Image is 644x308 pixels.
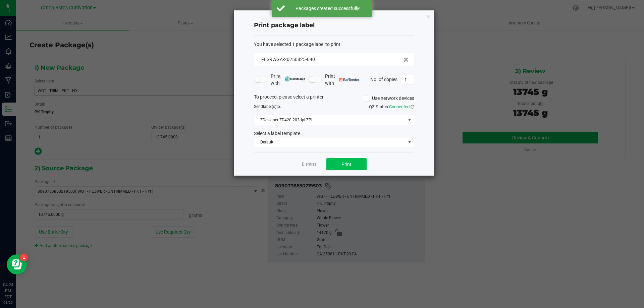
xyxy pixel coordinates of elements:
[326,158,367,170] button: Print
[339,78,360,81] img: bartender.png
[254,41,414,48] div: :
[288,5,367,12] div: Packages created successfully!
[7,254,27,274] iframe: Resource center
[263,104,276,109] span: label(s)
[254,115,406,125] span: ZDesigner ZD420-203dpi ZPL
[369,104,414,109] span: QZ Status:
[285,76,305,81] img: mark_magic_cybra.png
[249,94,419,104] div: To proceed, please select a printer.
[325,73,360,87] span: Print with
[363,95,414,102] label: Use network devices
[249,130,419,137] div: Select a label template.
[302,162,316,167] a: Dismiss
[20,253,28,261] iframe: Resource center unread badge
[254,21,414,30] h4: Print package label
[261,57,315,62] span: FLSRWGA-20250825-040
[389,104,410,109] span: Connected
[271,73,305,87] span: Print with
[370,76,397,82] span: No. of copies
[341,162,352,167] span: Print
[254,104,281,109] span: Send to:
[254,42,340,47] span: You have selected 1 package label to print
[254,137,406,147] span: Default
